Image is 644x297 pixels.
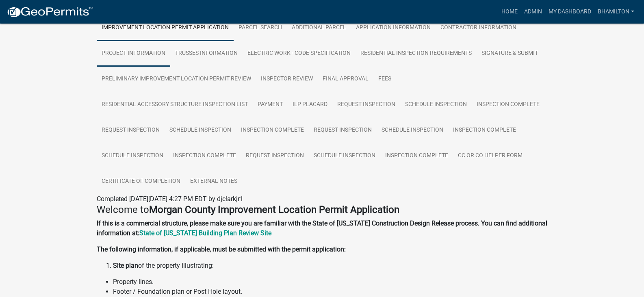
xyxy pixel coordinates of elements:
[97,204,548,216] h4: Welcome to
[436,15,521,41] a: Contractor Information
[453,143,527,169] a: CC or CO Helper Form
[521,4,545,20] a: Admin
[545,4,594,20] a: My Dashboard
[287,15,351,41] a: ADDITIONAL PARCEL
[594,4,637,20] a: bhamilton
[97,195,243,203] span: Completed [DATE][DATE] 4:27 PM EDT by djclarkjr1
[351,15,436,41] a: Application Information
[97,66,256,92] a: Preliminary Improvement Location Permit Review
[318,66,373,92] a: Final Approval
[97,219,547,237] strong: If this is a commercial structure, please make sure you are familiar with the State of [US_STATE]...
[97,169,185,195] a: Certificate of Completion
[113,277,548,287] li: Property lines.
[97,117,165,143] a: Request Inspection
[373,66,396,92] a: Fees
[309,117,377,143] a: Request Inspection
[97,41,170,67] a: Project Information
[356,41,477,67] a: Residential Inspection Requirements
[149,204,399,215] strong: Morgan County Improvement Location Permit Application
[113,287,548,297] li: Footer / Foundation plan or Post Hole layout.
[332,92,400,118] a: Request Inspection
[170,41,243,67] a: Trusses Information
[241,143,309,169] a: Request Inspection
[243,41,356,67] a: Electric Work - Code Specification
[165,117,236,143] a: Schedule Inspection
[97,245,346,253] strong: The following information, if applicable, must be submitted with the permit application:
[168,143,241,169] a: Inspection Complete
[236,117,309,143] a: Inspection Complete
[97,15,234,41] a: Improvement Location Permit Application
[113,261,548,271] li: of the property illustrating:
[97,92,253,118] a: Residential Accessory Structure Inspection List
[477,41,543,67] a: Signature & Submit
[97,143,168,169] a: Schedule Inspection
[400,92,472,118] a: Schedule Inspection
[185,169,242,195] a: External Notes
[472,92,544,118] a: Inspection Complete
[309,143,380,169] a: Schedule Inspection
[498,4,521,20] a: Home
[448,117,521,143] a: Inspection Complete
[253,92,288,118] a: Payment
[139,229,271,237] a: State of [US_STATE] Building Plan Review Site
[234,15,287,41] a: Parcel search
[377,117,448,143] a: Schedule Inspection
[113,262,138,269] strong: Site plan
[288,92,332,118] a: ILP Placard
[380,143,453,169] a: Inspection Complete
[256,66,318,92] a: Inspector Review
